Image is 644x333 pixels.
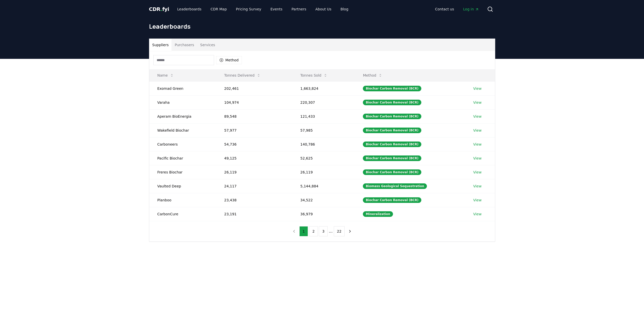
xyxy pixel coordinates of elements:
td: 26,119 [216,165,292,179]
td: 57,977 [216,123,292,137]
button: Method [359,70,386,80]
td: Exomad Green [149,81,216,95]
a: CDR.fyi [149,6,169,13]
a: View [473,170,482,175]
a: Events [266,5,286,14]
a: View [473,114,482,119]
td: 49,125 [216,151,292,165]
td: 1,663,824 [292,81,355,95]
td: Varaha [149,95,216,109]
button: Method [216,56,242,64]
button: next page [346,226,354,236]
button: Suppliers [149,39,172,51]
div: Biochar Carbon Removal (BCR) [363,142,421,147]
td: 140,786 [292,137,355,151]
td: 121,433 [292,109,355,123]
a: Log in [459,5,483,14]
td: CarbonCure [149,207,216,221]
a: Partners [287,5,310,14]
td: 23,191 [216,207,292,221]
td: Planboo [149,193,216,207]
a: View [473,86,482,91]
td: 57,985 [292,123,355,137]
a: View [473,100,482,105]
a: Pricing Survey [232,5,265,14]
a: View [473,156,482,161]
div: Biochar Carbon Removal (BCR) [363,128,421,133]
a: CDR Map [206,5,231,14]
span: Log in [463,7,479,12]
div: Biochar Carbon Removal (BCR) [363,155,421,161]
li: ... [329,228,333,234]
a: View [473,212,482,217]
td: 89,548 [216,109,292,123]
td: 220,307 [292,95,355,109]
button: Tonnes Delivered [220,70,265,80]
td: Vaulted Deep [149,179,216,193]
td: Pacific Biochar [149,151,216,165]
button: 22 [334,226,345,236]
td: 52,625 [292,151,355,165]
td: Aperam BioEnergia [149,109,216,123]
button: Services [197,39,218,51]
td: 54,736 [216,137,292,151]
td: 24,117 [216,179,292,193]
nav: Main [173,5,352,14]
td: Wakefield Biochar [149,123,216,137]
div: Biochar Carbon Removal (BCR) [363,86,421,91]
div: Mineralization [363,211,393,217]
span: . [160,6,162,12]
div: Biomass Geological Sequestration [363,183,427,189]
a: View [473,198,482,203]
div: Biochar Carbon Removal (BCR) [363,100,421,105]
button: 3 [319,226,328,236]
div: Biochar Carbon Removal (BCR) [363,114,421,119]
td: 23,438 [216,193,292,207]
td: Carboneers [149,137,216,151]
td: 36,979 [292,207,355,221]
a: Blog [337,5,352,14]
span: CDR fyi [149,6,169,12]
button: Purchasers [172,39,197,51]
td: 26,119 [292,165,355,179]
a: Leaderboards [173,5,205,14]
h1: Leaderboards [149,22,495,30]
button: Tonnes Sold [296,70,331,80]
div: Biochar Carbon Removal (BCR) [363,197,421,203]
td: 5,144,884 [292,179,355,193]
div: Biochar Carbon Removal (BCR) [363,169,421,175]
a: About Us [311,5,335,14]
td: 34,522 [292,193,355,207]
button: Name [153,70,178,80]
td: 104,974 [216,95,292,109]
td: Freres Biochar [149,165,216,179]
a: Contact us [431,5,458,14]
button: 2 [309,226,318,236]
button: 1 [299,226,308,236]
a: View [473,128,482,133]
td: 202,461 [216,81,292,95]
nav: Main [431,5,483,14]
a: View [473,184,482,189]
a: View [473,142,482,147]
